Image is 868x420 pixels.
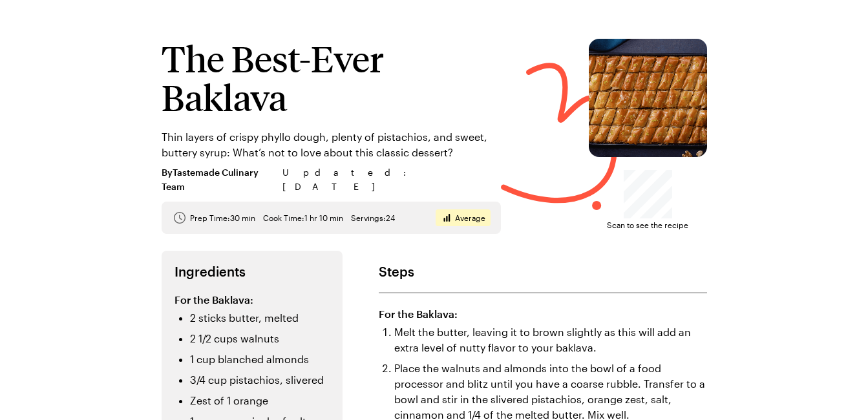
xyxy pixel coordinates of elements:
span: Scan to see the recipe [607,218,688,231]
span: By Tastemade Culinary Team [162,165,275,194]
li: Melt the butter, leaving it to brown slightly as this will add an extra level of nutty flavor to ... [394,324,707,355]
h3: For the Baklava: [379,306,707,322]
span: Prep Time: 30 min [190,213,255,223]
li: Zest of 1 orange [190,393,330,408]
h3: For the Baklava: [175,292,330,308]
h2: Ingredients [175,264,330,279]
img: The Best-Ever Baklava [589,39,707,157]
li: 1 cup blanched almonds [190,352,330,367]
span: Updated : [DATE] [282,165,501,194]
h2: Steps [379,264,707,279]
li: 2 sticks butter, melted [190,310,330,326]
h1: The Best-Ever Baklava [162,39,501,116]
span: Servings: 24 [351,213,395,223]
span: Cook Time: 1 hr 10 min [263,213,343,223]
span: Average [455,213,485,223]
p: Thin layers of crispy phyllo dough, plenty of pistachios, and sweet, buttery syrup: What’s not to... [162,129,501,160]
li: 3/4 cup pistachios, slivered [190,372,330,388]
li: 2 1/2 cups walnuts [190,331,330,346]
